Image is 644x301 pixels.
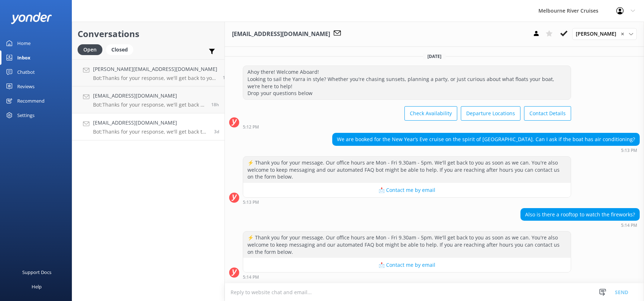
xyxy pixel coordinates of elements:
[243,258,571,272] button: 📩 Contact me by email
[243,199,571,205] div: Sep 12 2025 05:13pm (UTC +10:00) Australia/Sydney
[243,275,259,279] strong: 5:14 PM
[17,65,35,79] div: Chatbot
[243,183,571,197] button: 📩 Contact me by email
[17,108,34,122] div: Settings
[78,45,106,53] a: Open
[243,125,259,129] strong: 5:12 PM
[17,94,45,108] div: Recommend
[214,129,219,135] span: Sep 12 2025 05:14pm (UTC +10:00) Australia/Sydney
[621,223,637,228] strong: 5:14 PM
[17,79,34,94] div: Reviews
[576,30,621,38] span: [PERSON_NAME]
[17,50,31,65] div: Inbox
[93,75,217,81] p: Bot: Thanks for your response, we'll get back to you as soon as we can during opening hours.
[243,200,259,205] strong: 5:13 PM
[461,106,520,121] button: Departure Locations
[106,44,133,55] div: Closed
[243,124,571,129] div: Sep 12 2025 05:12pm (UTC +10:00) Australia/Sydney
[93,119,209,127] h4: [EMAIL_ADDRESS][DOMAIN_NAME]
[520,223,640,228] div: Sep 12 2025 05:14pm (UTC +10:00) Australia/Sydney
[243,274,571,279] div: Sep 12 2025 05:14pm (UTC +10:00) Australia/Sydney
[22,265,51,279] div: Support Docs
[72,86,224,113] a: [EMAIL_ADDRESS][DOMAIN_NAME]Bot:Thanks for your response, we'll get back to you as soon as we can...
[621,31,624,37] span: ✕
[78,44,102,55] div: Open
[93,65,217,73] h4: [PERSON_NAME][EMAIL_ADDRESS][DOMAIN_NAME]
[211,102,219,108] span: Sep 15 2025 06:24pm (UTC +10:00) Australia/Sydney
[72,113,224,140] a: [EMAIL_ADDRESS][DOMAIN_NAME]Bot:Thanks for your response, we'll get back to you as soon as we can...
[72,59,224,86] a: [PERSON_NAME][EMAIL_ADDRESS][DOMAIN_NAME]Bot:Thanks for your response, we'll get back to you as s...
[32,279,42,294] div: Help
[106,45,137,53] a: Closed
[232,30,330,39] h3: [EMAIL_ADDRESS][DOMAIN_NAME]
[11,12,52,24] img: yonder-white-logo.png
[243,232,571,258] div: ⚡ Thank you for your message. Our office hours are Mon - Fri 9.30am - 5pm. We'll get back to you ...
[243,66,571,99] div: Ahoy there! Welcome Aboard! Looking to sail the Yarra in style? Whether you're chasing sunsets, p...
[404,106,457,121] button: Check Availability
[93,92,206,100] h4: [EMAIL_ADDRESS][DOMAIN_NAME]
[572,28,637,40] div: Assign User
[223,75,228,81] span: Sep 16 2025 11:10am (UTC +10:00) Australia/Sydney
[333,133,639,145] div: We are booked for the New Year’s Eve cruise on the spirit of [GEOGRAPHIC_DATA]. Can I ask if the ...
[621,148,637,153] strong: 5:13 PM
[78,27,219,41] h2: Conversations
[423,53,446,59] span: [DATE]
[243,157,571,183] div: ⚡ Thank you for your message. Our office hours are Mon - Fri 9.30am - 5pm. We'll get back to you ...
[93,129,209,135] p: Bot: Thanks for your response, we'll get back to you as soon as we can during opening hours.
[521,208,639,221] div: Also is there a rooftop to watch the fireworks?
[524,106,571,121] button: Contact Details
[93,102,206,108] p: Bot: Thanks for your response, we'll get back to you as soon as we can during opening hours.
[332,148,640,153] div: Sep 12 2025 05:13pm (UTC +10:00) Australia/Sydney
[17,36,31,50] div: Home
